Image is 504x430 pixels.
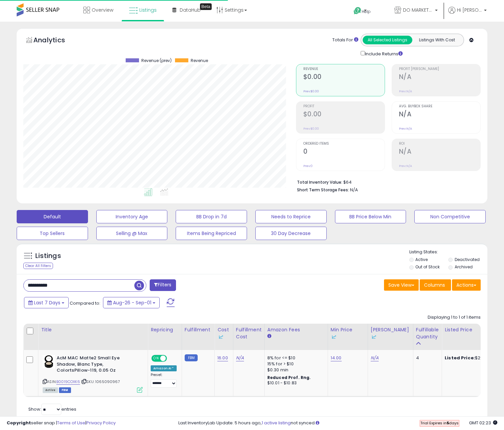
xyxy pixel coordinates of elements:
div: Fulfillment Cost [236,326,262,340]
b: AcM MAC Matte2 Small Eye Shadow, Blanc Type, ColortsPillow-119, 0.05 Oz [57,355,138,375]
button: Filters [150,279,176,291]
small: Amazon Fees. [267,333,271,339]
div: Listed Price [445,326,502,333]
img: InventoryLab Logo [371,334,377,340]
div: Amazon Fees [267,326,325,333]
b: Listed Price: [445,355,475,361]
img: InventoryLab Logo [331,334,337,340]
label: Out of Stock [415,264,440,270]
a: B0019COXK6 [56,379,80,385]
div: Some or all of the values in this column are provided from Inventory Lab. [331,333,365,340]
span: OFF [166,356,177,361]
span: Ordered Items [303,142,385,146]
span: Help [362,9,371,14]
span: Columns [424,282,445,288]
div: [PERSON_NAME] [371,326,410,340]
img: InventoryLab Logo [217,334,224,340]
span: ON [152,356,160,361]
span: Profit [303,105,385,108]
button: Columns [420,279,451,291]
span: Revenue [303,67,385,71]
div: Tooltip anchor [200,3,212,10]
small: Prev: N/A [399,127,412,131]
div: Title [41,326,145,333]
span: ROI [399,142,480,146]
button: Save View [384,279,419,291]
a: Terms of Use [57,420,85,426]
span: DO MARKETPLACE LLC [403,7,433,13]
h2: $0.00 [303,110,385,119]
button: Items Being Repriced [176,227,247,240]
button: Aug-26 - Sep-01 [103,297,160,308]
li: $64 [297,178,476,186]
span: Revenue [191,58,208,63]
button: Inventory Age [96,210,168,223]
span: Hi [PERSON_NAME] [457,7,482,13]
span: | SKU: 1065090967 [81,379,120,384]
button: Listings With Cost [412,36,462,44]
div: $0.30 min [267,367,323,373]
a: N/A [371,355,379,361]
span: Compared to: [70,300,100,306]
a: 16.00 [217,355,228,361]
div: 4 [416,355,437,361]
span: DataHub [180,7,201,13]
b: Reduced Prof. Rng. [267,375,311,380]
button: Last 7 Days [24,297,69,308]
div: Repricing [151,326,179,333]
div: Totals For [332,37,358,43]
button: BB Price Below Min [335,210,406,223]
div: seller snap | | [7,420,116,426]
a: Privacy Policy [86,420,116,426]
b: Short Term Storage Fees: [297,187,349,193]
button: Default [17,210,88,223]
b: 5 [447,420,449,426]
label: Deactivated [455,257,480,262]
span: Avg. Buybox Share [399,105,480,108]
label: Active [415,257,428,262]
div: Amazon AI * [151,365,177,371]
span: Revenue (prev) [141,58,172,63]
div: Fulfillable Quantity [416,326,439,340]
span: Profit [PERSON_NAME] [399,67,480,71]
button: BB Drop in 7d [176,210,247,223]
small: Prev: N/A [399,164,412,168]
span: N/A [350,187,358,193]
div: $29.90 [445,355,500,361]
button: 30 Day Decrease [255,227,327,240]
h2: $0.00 [303,73,385,82]
div: 15% for > $10 [267,361,323,367]
button: Actions [452,279,481,291]
a: Help [348,2,384,22]
h5: Analytics [33,35,78,46]
small: Prev: $0.00 [303,89,319,93]
div: Include Returns [356,50,411,57]
span: Last 7 Days [34,299,60,306]
span: Show: entries [28,406,76,412]
div: Last InventoryLab Update: 5 hours ago, not synced. [178,420,497,426]
span: Trial Expires in days [420,420,459,426]
small: Prev: N/A [399,89,412,93]
div: Fulfillment [185,326,212,333]
span: FBM [59,387,71,393]
span: 2025-09-10 02:23 GMT [469,420,497,426]
i: Get Help [353,7,362,15]
small: Prev: $0.00 [303,127,319,131]
button: Needs to Reprice [255,210,327,223]
div: $10.01 - $10.83 [267,380,323,386]
div: Some or all of the values in this column are provided from Inventory Lab. [217,333,230,340]
small: FBM [185,354,198,361]
div: Cost [217,326,230,340]
div: Min Price [331,326,365,340]
a: Hi [PERSON_NAME] [448,7,487,22]
button: Selling @ Max [96,227,168,240]
div: 8% for <= $10 [267,355,323,361]
span: Overview [92,7,113,13]
div: ASIN: [43,355,143,392]
b: Total Inventory Value: [297,179,342,185]
button: Non Competitive [414,210,486,223]
button: Top Sellers [17,227,88,240]
span: Aug-26 - Sep-01 [113,299,151,306]
a: 14.00 [331,355,342,361]
small: Prev: 0 [303,164,313,168]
